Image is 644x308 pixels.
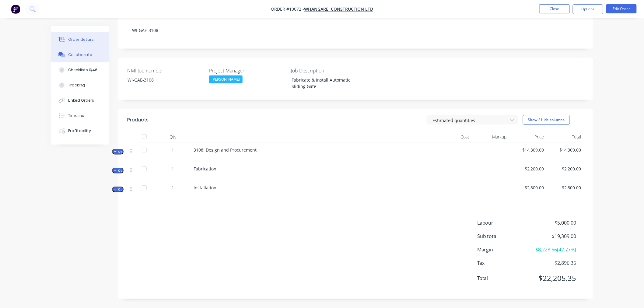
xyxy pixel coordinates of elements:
[531,273,576,284] span: $22,205.35
[68,52,92,58] div: Collaborate
[172,184,174,191] span: 1
[523,115,570,125] button: Show / Hide columns
[127,116,149,124] div: Products
[51,78,109,93] button: Tracking
[51,32,109,47] button: Order details
[606,4,637,13] button: Edit Order
[194,166,216,172] span: Fabrication
[209,67,285,74] label: Project Manager
[472,131,509,143] div: Markup
[512,166,544,172] span: $2,200.00
[512,147,544,153] span: $14,309.00
[547,131,584,143] div: Total
[68,67,98,73] div: Checklists 0/46
[51,93,109,108] button: Linked Orders
[194,185,216,191] span: Installation
[477,259,531,267] span: Tax
[531,259,576,267] span: $2,896.35
[68,98,94,103] div: Linked Orders
[477,219,531,226] span: Labour
[194,147,257,153] span: 3108: Design and Procurement
[51,62,109,78] button: Checklists 0/46
[112,187,124,192] button: Kit
[209,75,243,83] div: [PERSON_NAME]
[51,123,109,138] button: Profitability
[172,166,174,172] span: 1
[127,67,203,74] label: NMI Job number
[51,47,109,62] button: Collaborate
[68,113,84,118] div: Timeline
[123,75,199,84] div: WI-GAE-3108
[549,166,582,172] span: $2,200.00
[112,168,124,173] button: Kit
[477,246,531,253] span: Margin
[287,75,363,91] div: Fabricate & Install Automatic Sliding Gate
[509,131,547,143] div: Price
[114,187,122,192] span: Kit
[68,37,94,42] div: Order details
[114,149,122,154] span: Kit
[127,21,584,40] div: WI-GAE-3108
[11,5,20,14] img: Factory
[477,275,531,282] span: Total
[435,131,472,143] div: Cost
[51,108,109,123] button: Timeline
[477,233,531,240] span: Sub total
[291,67,367,74] label: Job Description
[172,147,174,153] span: 1
[512,184,544,191] span: $2,800.00
[68,82,85,88] div: Tracking
[573,4,603,14] button: Options
[539,4,570,13] button: Close
[155,131,191,143] div: Qty
[127,13,584,19] div: Notes
[304,6,373,12] a: Whangarei Construction LTD
[531,246,576,253] span: $8,228.56 ( 42.77 %)
[531,233,576,240] span: $19,309.00
[549,184,582,191] span: $2,800.00
[531,219,576,226] span: $5,000.00
[114,168,122,173] span: Kit
[549,147,582,153] span: $14,309.00
[271,6,304,12] span: Order #10072 -
[112,149,124,155] button: Kit
[68,128,91,134] div: Profitability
